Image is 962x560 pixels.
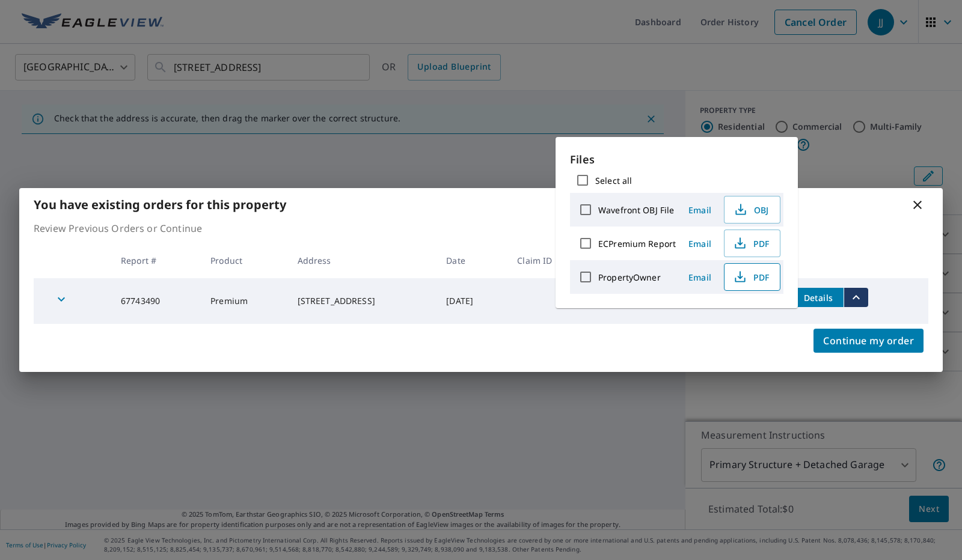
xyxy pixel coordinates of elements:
[298,295,427,307] div: [STREET_ADDRESS]
[800,292,836,303] span: Details
[111,243,201,278] th: Report #
[507,243,590,278] th: Claim ID
[823,332,914,349] span: Continue my order
[685,204,714,216] span: Email
[598,238,676,249] label: ECPremium Report
[724,196,780,224] button: OBJ
[201,278,287,324] td: Premium
[813,329,924,353] button: Continue my order
[34,196,286,213] b: You have existing orders for this property
[724,230,780,257] button: PDF
[201,243,287,278] th: Product
[437,278,507,324] td: [DATE]
[288,243,437,278] th: Address
[685,238,714,249] span: Email
[437,243,507,278] th: Date
[724,263,780,291] button: PDF
[732,202,770,217] span: OBJ
[570,151,783,168] p: Files
[598,272,661,283] label: PropertyOwner
[681,201,719,219] button: Email
[598,204,674,216] label: Wavefront OBJ File
[732,236,770,251] span: PDF
[844,288,868,307] button: filesDropdownBtn-67743490
[793,288,844,307] button: detailsBtn-67743490
[681,234,719,253] button: Email
[681,268,719,287] button: Email
[34,221,928,236] p: Review Previous Orders or Continue
[732,270,770,284] span: PDF
[595,175,632,186] label: Select all
[685,272,714,283] span: Email
[111,278,201,324] td: 67743490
